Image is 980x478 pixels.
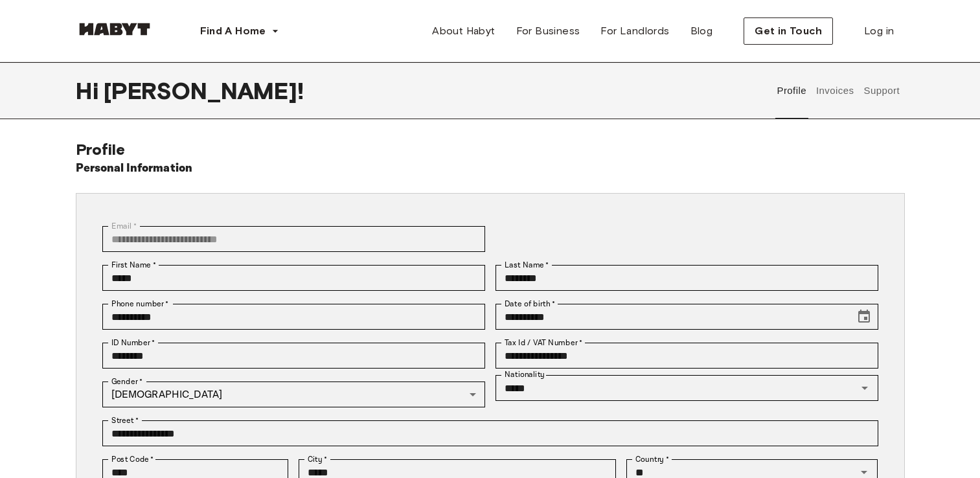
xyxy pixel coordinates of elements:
a: Log in [854,18,904,44]
button: Choose date, selected date is Apr 6, 2000 [851,304,877,330]
span: For Landlords [600,23,669,39]
label: First Name [111,259,156,271]
span: [PERSON_NAME] ! [104,77,304,104]
label: Email [111,220,137,232]
button: Profile [775,62,808,119]
label: Phone number [111,298,169,310]
button: Get in Touch [744,17,833,45]
button: Invoices [814,62,855,119]
span: Blog [690,23,713,39]
div: You can't change your email address at the moment. Please reach out to customer support in case y... [102,226,485,252]
label: Gender [111,376,142,387]
span: Get in Touch [755,23,822,39]
span: Find A Home [200,23,266,39]
a: For Business [506,18,591,44]
img: Habyt [76,23,154,36]
button: Open [856,379,874,397]
span: Profile [76,140,126,159]
label: Country [635,453,669,465]
div: user profile tabs [772,62,905,119]
a: About Habyt [422,18,505,44]
label: Post Code [111,453,154,465]
label: Nationality [505,369,545,380]
span: For Business [516,23,580,39]
div: [DEMOGRAPHIC_DATA] [102,381,485,407]
a: Blog [680,18,724,44]
label: Tax Id / VAT Number [505,337,582,348]
label: ID Number [111,337,155,348]
button: Find A Home [190,18,290,44]
label: Last Name [505,259,549,271]
label: Street [111,415,139,426]
label: City [308,453,328,465]
span: Hi [76,77,104,104]
label: Date of birth [505,298,555,310]
button: Support [862,62,902,119]
a: For Landlords [590,18,679,44]
span: About Habyt [432,23,495,39]
span: Log in [864,23,894,39]
h6: Personal Information [76,159,193,177]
